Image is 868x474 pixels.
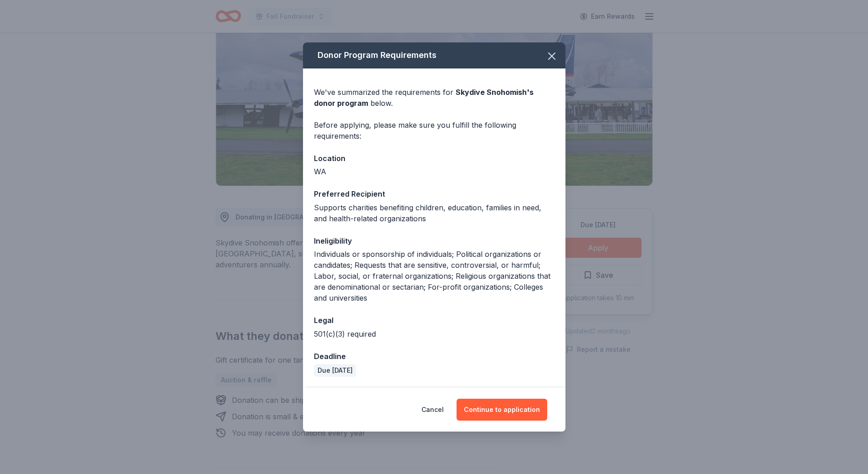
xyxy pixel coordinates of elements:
div: Deadline [314,350,555,362]
div: Ineligibility [314,235,555,247]
div: Donor Program Requirements [303,42,565,68]
div: Supports charities benefiting children, education, families in need, and health-related organizat... [314,202,555,224]
div: Location [314,152,555,164]
div: We've summarized the requirements for below. [314,87,555,109]
div: WA [314,166,555,177]
div: Individuals or sponsorship of individuals; Political organizations or candidates; Requests that a... [314,249,555,303]
div: Preferred Recipient [314,188,555,200]
button: Continue to application [457,399,547,421]
button: Cancel [421,399,444,421]
div: Before applying, please make sure you fulfill the following requirements: [314,120,555,141]
div: Due [DATE] [314,364,356,377]
div: 501(c)(3) required [314,328,555,339]
div: Legal [314,314,555,326]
